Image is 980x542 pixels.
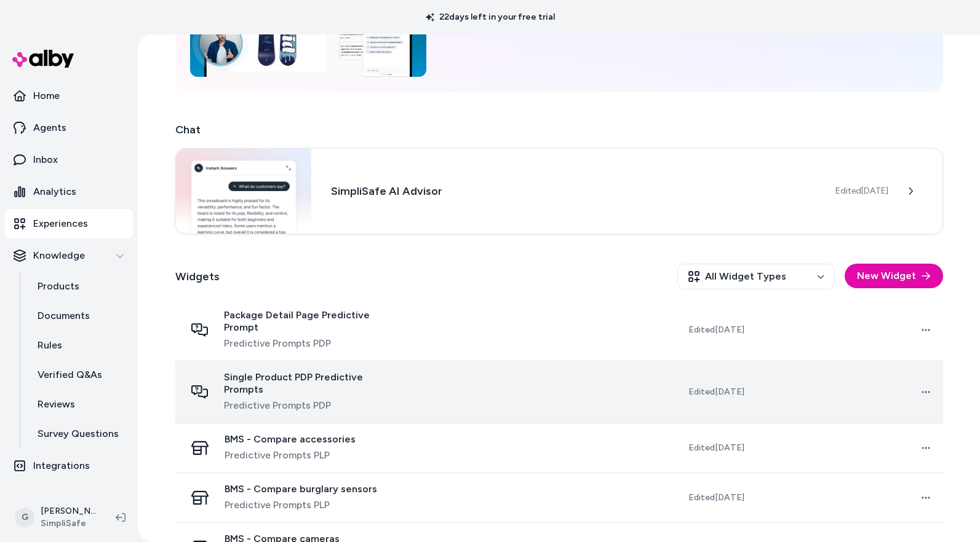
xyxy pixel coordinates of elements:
[224,398,400,413] span: Predictive Prompts PDP
[41,505,96,517] p: [PERSON_NAME]
[224,371,400,396] span: Single Product PDP Predictive Prompts
[25,390,133,419] a: Reviews
[175,268,220,285] h2: Widgets
[38,279,79,294] p: Products
[7,498,106,537] button: G[PERSON_NAME]SimpliSafe
[688,386,744,398] span: Edited [DATE]
[41,517,96,530] span: SimpliSafe
[25,331,133,360] a: Rules
[835,185,888,197] span: Edited [DATE]
[5,451,133,481] a: Integrations
[38,426,119,441] p: Survey Questions
[33,184,76,199] p: Analytics
[176,149,312,234] img: Chat widget
[331,183,815,200] h3: SimpliSafe AI Advisor
[688,324,744,336] span: Edited [DATE]
[225,433,356,446] span: BMS - Compare accessories
[38,338,62,353] p: Rules
[12,50,74,68] img: alby Logo
[224,336,400,351] span: Predictive Prompts PDP
[33,248,85,263] p: Knowledge
[5,177,133,206] a: Analytics
[845,264,943,288] button: New Widget
[33,216,88,231] p: Experiences
[5,209,133,238] a: Experiences
[175,148,943,234] a: Chat widgetSimpliSafe AI AdvisorEdited[DATE]
[15,508,34,527] span: G
[418,11,562,23] p: 22 days left in your free trial
[688,442,744,454] span: Edited [DATE]
[5,113,133,143] a: Agents
[225,448,356,463] span: Predictive Prompts PLP
[33,152,58,167] p: Inbox
[5,81,133,111] a: Home
[677,264,835,289] button: All Widget Types
[175,121,943,138] h2: Chat
[33,88,60,103] p: Home
[25,272,133,301] a: Products
[688,492,744,504] span: Edited [DATE]
[25,360,133,390] a: Verified Q&As
[224,309,400,334] span: Package Detail Page Predictive Prompt
[225,498,377,513] span: Predictive Prompts PLP
[25,301,133,331] a: Documents
[38,367,102,382] p: Verified Q&As
[38,308,90,323] p: Documents
[25,419,133,449] a: Survey Questions
[33,458,90,473] p: Integrations
[5,145,133,175] a: Inbox
[5,241,133,270] button: Knowledge
[225,483,377,495] span: BMS - Compare burglary sensors
[33,120,66,135] p: Agents
[38,397,75,412] p: Reviews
